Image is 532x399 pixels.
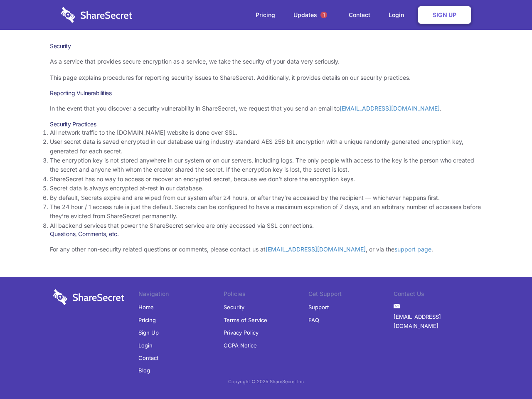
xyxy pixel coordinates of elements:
[308,314,319,326] a: FAQ
[138,326,159,339] a: Sign Up
[224,289,309,301] li: Policies
[50,221,482,230] li: All backend services that power the ShareSecret service are only accessed via SSL connections.
[308,301,329,313] a: Support
[50,121,482,128] h3: Security Practices
[50,42,482,50] h1: Security
[394,310,479,332] a: [EMAIL_ADDRESS][DOMAIN_NAME]
[61,7,132,23] img: logo-wordmark-white-trans-d4663122ce5f474addd5e946df7df03e33cb6a1c49d2221995e7729f52c070b2.svg
[394,289,479,301] li: Contact Us
[224,301,244,313] a: Security
[50,137,482,156] li: User secret data is saved encrypted in our database using industry-standard AES 256 bit encryptio...
[50,73,482,82] p: This page explains procedures for reporting security issues to ShareSecret. Additionally, it prov...
[50,57,482,66] p: As a service that provides secure encryption as a service, we take the security of your data very...
[50,156,482,175] li: The encryption key is not stored anywhere in our system or on our servers, including logs. The on...
[50,245,482,254] p: For any other non-security related questions or comments, please contact us at , or via the .
[53,289,124,305] img: logo-wordmark-white-trans-d4663122ce5f474addd5e946df7df03e33cb6a1c49d2221995e7729f52c070b2.svg
[138,364,150,377] a: Blog
[50,175,482,184] li: ShareSecret has no way to access or recover an encrypted secret, because we don’t store the encry...
[224,314,267,326] a: Terms of Service
[138,339,153,352] a: Login
[308,289,394,301] li: Get Support
[340,2,379,28] a: Contact
[224,339,257,352] a: CCPA Notice
[266,246,366,253] a: [EMAIL_ADDRESS][DOMAIN_NAME]
[418,6,471,24] a: Sign Up
[50,89,482,97] h3: Reporting Vulnerabilities
[138,289,224,301] li: Navigation
[138,352,158,364] a: Contact
[50,230,482,238] h3: Questions, Comments, etc.
[50,184,482,193] li: Secret data is always encrypted at-rest in our database.
[138,301,154,313] a: Home
[50,202,482,221] li: The 24 hour / 1 access rule is just the default. Secrets can be configured to have a maximum expi...
[394,246,431,253] a: support page
[320,12,327,18] span: 1
[50,104,482,113] p: In the event that you discover a security vulnerability in ShareSecret, we request that you send ...
[380,2,416,28] a: Login
[340,105,440,112] a: [EMAIL_ADDRESS][DOMAIN_NAME]
[138,314,156,326] a: Pricing
[247,2,283,28] a: Pricing
[224,326,259,339] a: Privacy Policy
[50,128,482,137] li: All network traffic to the [DOMAIN_NAME] website is done over SSL.
[50,193,482,202] li: By default, Secrets expire and are wiped from our system after 24 hours, or after they’re accesse...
